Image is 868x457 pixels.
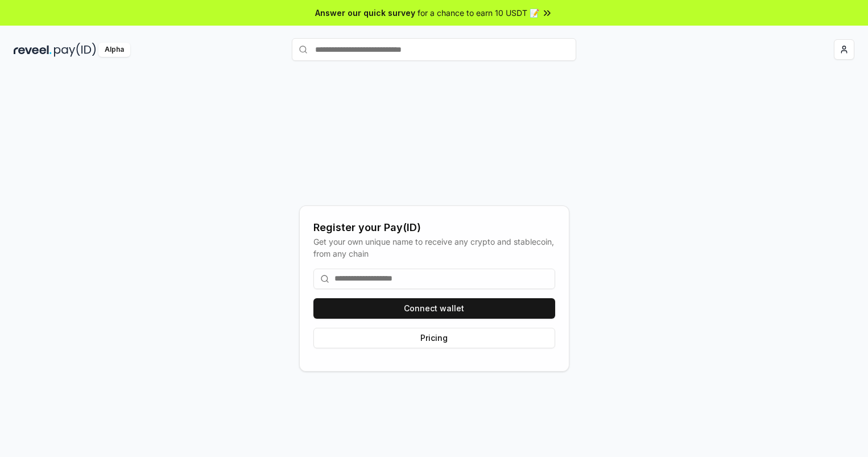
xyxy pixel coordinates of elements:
img: reveel_dark [14,43,52,57]
button: Pricing [313,328,555,348]
div: Get your own unique name to receive any crypto and stablecoin, from any chain [313,236,555,260]
div: Alpha [98,43,130,57]
img: pay_id [54,43,96,57]
div: Register your Pay(ID) [313,220,555,236]
span: for a chance to earn 10 USDT 📝 [418,7,539,19]
button: Connect wallet [313,298,555,319]
span: Answer our quick survey [315,7,415,19]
